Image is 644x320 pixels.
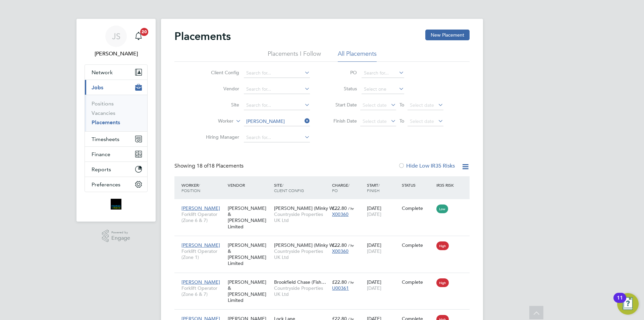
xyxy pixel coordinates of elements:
div: Complete [402,279,433,285]
div: Worker [180,179,226,196]
input: Search for... [244,68,310,78]
span: [PERSON_NAME] [181,279,220,285]
span: Select date [410,102,434,108]
span: Countryside Properties UK Ltd [274,248,329,260]
span: Forklift Operator (Zone 1) [181,248,224,260]
button: Reports [85,162,147,177]
span: X00360 [332,248,348,254]
span: Countryside Properties UK Ltd [274,285,329,297]
label: Start Date [327,102,357,108]
a: [PERSON_NAME]Forklift Operator (Zone 6 & 7)[PERSON_NAME] & [PERSON_NAME] LimitedBrookfield Chase ... [180,275,470,281]
input: Search for... [244,117,310,126]
span: Select date [410,118,434,124]
span: Select date [363,118,387,124]
span: / PO [332,182,350,193]
span: Brookfield Chase (Fish… [274,279,326,285]
div: Showing [174,163,245,170]
span: Forklift Operator (Zone 6 & 7) [181,285,224,297]
input: Search for... [244,85,310,94]
span: [PERSON_NAME] (Minky W… [274,242,338,248]
div: 11 [617,298,623,307]
div: [PERSON_NAME] & [PERSON_NAME] Limited [226,276,272,307]
label: Site [201,102,239,108]
a: Vacancies [92,110,115,116]
span: / Position [181,182,200,193]
a: Powered byEngage [102,230,130,242]
div: [PERSON_NAME] & [PERSON_NAME] Limited [226,239,272,270]
a: Go to home page [85,199,148,210]
button: Preferences [85,177,147,192]
label: Worker [195,118,233,125]
span: / hr [348,243,354,248]
div: Complete [402,242,433,248]
span: Reports [92,166,111,173]
span: Low [436,204,448,213]
a: Placements [92,119,120,126]
a: 20 [132,26,145,47]
div: [PERSON_NAME] & [PERSON_NAME] Limited [226,202,272,233]
div: Jobs [85,95,147,131]
span: [PERSON_NAME] [181,205,220,211]
label: Finish Date [327,118,357,124]
span: £22.80 [332,242,347,248]
span: High [436,241,449,250]
a: [PERSON_NAME]Forklift Operator (Zone 1)[PERSON_NAME] & [PERSON_NAME] Limited[PERSON_NAME] (Minky ... [180,238,470,244]
span: Engage [111,235,130,241]
button: Finance [85,147,147,162]
span: Timesheets [92,136,119,142]
label: Status [327,86,357,92]
span: Preferences [92,181,120,188]
span: 18 of [197,163,209,169]
span: To [397,117,406,125]
label: Hiring Manager [201,134,239,140]
label: Vendor [201,86,239,92]
span: To [397,100,406,109]
div: Site [272,179,330,196]
li: All Placements [338,50,377,62]
nav: Main navigation [76,19,156,222]
span: / Client Config [274,182,304,193]
span: [DATE] [367,211,381,217]
span: Network [92,69,113,76]
span: £22.80 [332,205,347,211]
div: Vendor [226,179,272,191]
button: New Placement [425,30,470,40]
input: Search for... [244,101,310,110]
span: Jobs [92,84,103,91]
span: Select date [363,102,387,108]
a: Positions [92,100,114,107]
span: / Finish [367,182,380,193]
div: [DATE] [365,276,400,294]
div: [DATE] [365,239,400,258]
span: [DATE] [367,285,381,291]
span: / hr [348,280,354,285]
span: £22.80 [332,279,347,285]
span: [PERSON_NAME] (Minky W… [274,205,338,211]
button: Timesheets [85,132,147,146]
span: U00361 [332,285,349,291]
label: Hide Low IR35 Risks [398,163,455,169]
label: PO [327,70,357,76]
span: [DATE] [367,248,381,254]
label: Client Config [201,70,239,76]
button: Jobs [85,80,147,95]
h2: Placements [174,30,231,43]
span: X00360 [332,211,348,217]
span: Forklift Operator (Zone 6 & 7) [181,211,224,223]
a: [PERSON_NAME]Forklift Operator (Zone 6 & 7)[PERSON_NAME] & [PERSON_NAME] LimitedLock LaneCountrys... [180,312,470,318]
div: Start [365,179,400,196]
span: Julia Scholes [85,50,148,58]
button: Network [85,65,147,80]
span: [PERSON_NAME] [181,242,220,248]
span: High [436,278,449,287]
span: JS [112,32,120,41]
span: 18 Placements [197,163,244,169]
div: IR35 Risk [435,179,458,191]
span: Countryside Properties UK Ltd [274,211,329,223]
span: Finance [92,151,110,157]
input: Search for... [362,68,404,78]
input: Select one [362,85,404,94]
span: / hr [348,206,354,211]
button: Open Resource Center, 11 new notifications [617,293,639,315]
a: JS[PERSON_NAME] [85,26,148,58]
